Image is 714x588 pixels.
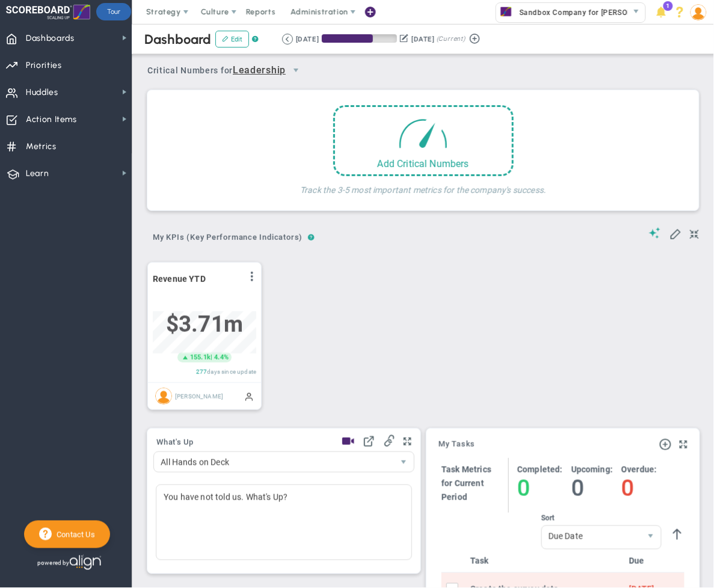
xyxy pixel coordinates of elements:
[144,34,211,45] span: Dashboard
[153,274,206,284] span: Revenue YTD
[437,34,466,44] span: (Current)
[442,492,467,502] span: Period
[214,354,229,361] span: 4.4%
[156,438,194,446] span: What's Up
[517,464,562,475] h4: Completed:
[439,439,475,449] a: My Tasks
[541,526,640,546] span: Due Date
[26,80,58,105] span: Huddles
[244,391,254,401] span: Manually Updated
[669,227,682,239] span: Edit My KPIs
[411,34,434,44] div: [DATE]
[514,4,661,21] span: Sandbox Company for [PERSON_NAME]
[207,369,256,375] span: days since update
[640,526,660,549] span: select
[26,134,57,159] span: Metrics
[322,34,397,43] div: Period Progress: 68% Day 62 of 91 with 29 remaining.
[291,7,348,16] span: Administration
[517,475,562,501] h4: 0
[175,393,223,399] span: [PERSON_NAME]
[442,464,491,475] h4: Task Metrics
[442,479,484,488] span: for Current
[393,452,414,472] span: select
[335,158,512,170] div: Add Critical Numbers
[154,452,393,472] span: All Hands on Deck
[649,227,661,239] span: Suggestions (AI Feature)
[499,4,514,19] img: 32671.Company.photo
[691,4,707,20] img: 86643.Person.photo
[147,228,308,247] span: My KPIs (Key Performance Indicators)
[26,26,75,51] span: Dashboards
[571,475,612,501] h4: 0
[282,34,293,44] button: Go to previous period
[190,353,211,363] span: 155.1k
[156,485,412,560] div: You have not told us. What's Up?
[466,550,624,573] th: Task
[196,369,207,375] span: 277
[156,438,194,447] button: What's Up
[147,60,309,82] span: Critical Numbers for
[166,311,243,337] span: $3,707,282
[233,60,286,81] span: Leadership
[26,53,62,78] span: Priorities
[52,529,95,541] span: Contact Us
[201,7,229,16] span: Culture
[624,550,684,573] th: Due
[621,475,656,501] h4: 0
[215,31,249,47] button: Edit
[26,161,49,186] span: Learn
[621,464,656,475] h4: Overdue:
[146,7,181,16] span: Strategy
[147,228,308,249] button: My KPIs (Key Performance Indicators)
[296,34,319,44] div: [DATE]
[300,176,546,195] h4: Track the 3-5 most important metrics for the company's success.
[541,513,661,524] div: Sort
[628,3,645,22] span: select
[211,354,212,361] span: |
[155,388,172,405] img: Steve DuVall
[24,551,148,575] div: Powered by Align
[571,464,612,475] h4: Upcoming:
[439,439,475,448] span: My Tasks
[663,1,673,11] span: 1
[286,60,306,81] span: select
[26,107,77,132] span: Action Items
